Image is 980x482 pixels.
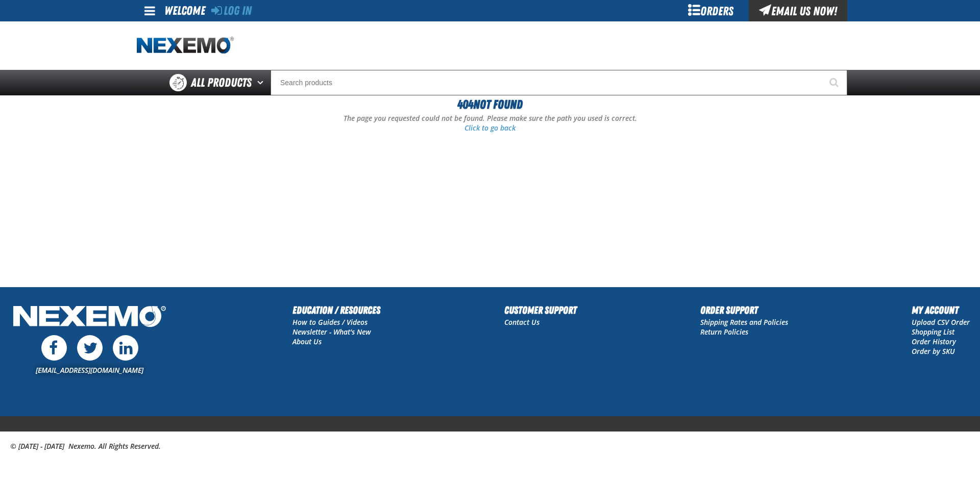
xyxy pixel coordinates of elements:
[912,317,970,327] a: Upload CSV Order
[504,302,577,318] h2: Customer Support
[912,346,955,356] a: Order by SKU
[504,317,540,327] a: Contact Us
[292,327,371,337] a: Newsletter - What's New
[137,95,843,114] h1: Not Found
[137,37,234,55] a: Home
[191,73,252,92] span: All Products
[912,302,970,318] h2: My Account
[700,317,788,327] a: Shipping Rates and Policies
[912,337,956,346] a: Order History
[912,327,954,337] a: Shopping List
[457,97,473,112] span: 404
[10,302,169,333] img: Nexemo Logo
[292,317,367,327] a: How to Guides / Videos
[822,70,847,95] button: Start Searching
[137,114,843,123] p: The page you requested could not be found. Please make sure the path you used is correct.
[292,337,322,346] a: About Us
[211,4,252,18] a: Log In
[254,70,271,95] button: Open All Products pages
[292,302,380,318] h2: Education / Resources
[36,365,143,375] a: [EMAIL_ADDRESS][DOMAIN_NAME]
[271,70,847,95] input: Search
[464,123,516,133] a: Click to go back
[137,37,234,55] img: Nexemo logo
[700,302,788,318] h2: Order Support
[700,327,748,337] a: Return Policies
